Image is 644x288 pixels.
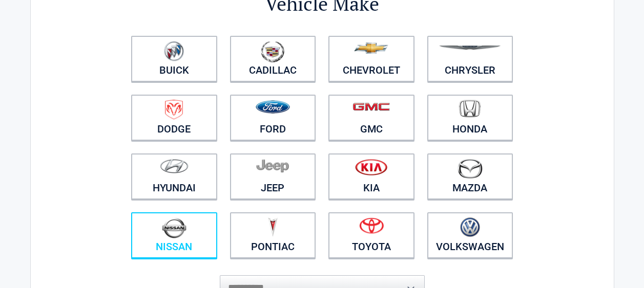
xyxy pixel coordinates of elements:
[427,36,513,82] a: Chrysler
[160,159,189,173] img: hyundai
[131,153,217,200] a: Hyundai
[230,95,316,141] a: Ford
[164,41,184,61] img: buick
[355,159,387,175] img: kia
[256,100,290,114] img: ford
[328,36,414,82] a: Chevrolet
[328,212,414,258] a: Toyota
[261,41,284,62] img: cadillac
[267,217,278,237] img: pontiac
[328,153,414,200] a: Kia
[427,212,513,258] a: Volkswagen
[162,217,186,238] img: nissan
[359,217,384,234] img: toyota
[131,212,217,258] a: Nissan
[328,95,414,141] a: GMC
[230,212,316,258] a: Pontiac
[439,46,501,50] img: chrysler
[427,153,513,200] a: Mazda
[354,42,388,54] img: chevrolet
[459,100,481,118] img: honda
[352,102,390,111] img: gmc
[457,159,483,179] img: mazda
[230,36,316,82] a: Cadillac
[230,153,316,200] a: Jeep
[165,100,183,120] img: dodge
[427,95,513,141] a: Honda
[460,217,480,237] img: volkswagen
[131,95,217,141] a: Dodge
[131,36,217,82] a: Buick
[256,159,289,173] img: jeep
